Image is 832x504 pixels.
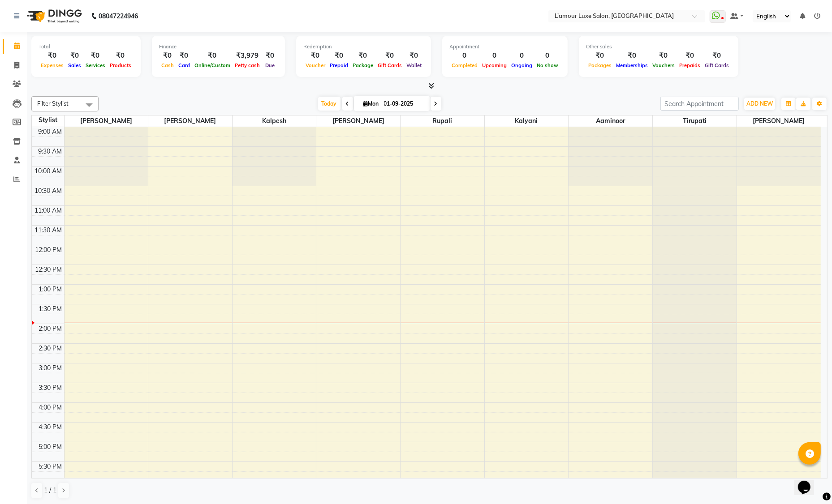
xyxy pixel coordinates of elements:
iframe: chat widget [794,468,823,495]
span: Kalyani [485,115,569,127]
input: 2025-09-01 [381,97,426,111]
div: 11:30 AM [33,226,64,235]
div: 0 [535,51,560,61]
div: ₹0 [614,51,650,61]
div: ₹0 [262,51,278,61]
div: 5:00 PM [37,442,64,452]
span: Gift Cards [375,62,404,68]
span: Vouchers [650,62,677,68]
img: logo [23,4,84,29]
div: 2:00 PM [37,324,64,333]
div: ₹0 [192,51,233,61]
div: 10:00 AM [33,167,64,176]
div: Finance [159,43,278,51]
div: ₹0 [176,51,192,61]
div: 2:30 PM [37,344,64,353]
div: Redemption [303,43,424,51]
span: No show [535,62,560,68]
div: ₹0 [677,51,703,61]
span: Packages [586,62,614,68]
div: 12:30 PM [34,265,64,274]
span: [PERSON_NAME] [737,115,821,127]
div: ₹3,979 [233,51,262,61]
span: Voucher [303,62,328,68]
div: ₹0 [586,51,614,61]
div: 9:00 AM [37,127,64,137]
div: 0 [480,51,509,61]
div: 12:00 PM [34,245,64,255]
div: ₹0 [350,51,375,61]
div: 5:30 PM [37,462,64,471]
div: ₹0 [159,51,176,61]
span: Kalpesh [233,115,316,127]
div: ₹0 [404,51,424,61]
div: Appointment [449,43,560,51]
span: Expenses [39,62,66,68]
button: ADD NEW [744,98,775,110]
div: 10:30 AM [33,186,64,196]
div: ₹0 [703,51,731,61]
span: Prepaid [328,62,350,68]
span: Today [318,97,341,111]
span: Products [108,62,134,68]
span: [PERSON_NAME] [316,115,400,127]
span: Ongoing [509,62,535,68]
span: Upcoming [480,62,509,68]
span: Due [263,62,277,68]
span: Gift Cards [703,62,731,68]
div: ₹0 [328,51,350,61]
div: ₹0 [83,51,108,61]
span: Tirupati [653,115,737,127]
b: 08047224946 [99,4,138,29]
span: Filter Stylist [37,100,69,107]
div: 3:00 PM [37,363,64,373]
span: Prepaids [677,62,703,68]
span: Completed [449,62,480,68]
div: ₹0 [303,51,328,61]
div: 1:00 PM [37,285,64,294]
span: Aaminoor [569,115,652,127]
div: 0 [449,51,480,61]
div: 4:30 PM [37,423,64,432]
div: 11:00 AM [33,206,64,215]
div: 0 [509,51,535,61]
span: Online/Custom [192,62,233,68]
div: Total [39,43,134,51]
div: ₹0 [66,51,83,61]
span: Sales [66,62,83,68]
span: Wallet [404,62,424,68]
span: Package [350,62,375,68]
span: Services [83,62,108,68]
div: Other sales [586,43,731,51]
div: Stylist [32,115,64,125]
div: ₹0 [650,51,677,61]
span: [PERSON_NAME] [65,115,148,127]
span: Card [176,62,192,68]
div: ₹0 [375,51,404,61]
span: Mon [361,100,381,107]
span: [PERSON_NAME] [148,115,232,127]
span: Cash [159,62,176,68]
div: 3:30 PM [37,383,64,393]
div: ₹0 [39,51,66,61]
span: 1 / 1 [44,486,56,495]
span: Petty cash [233,62,262,68]
span: ADD NEW [746,100,773,107]
div: 9:30 AM [37,147,64,156]
div: 4:00 PM [37,403,64,412]
span: Memberships [614,62,650,68]
div: ₹0 [108,51,134,61]
input: Search Appointment [660,97,739,111]
span: Rupali [401,115,484,127]
div: 1:30 PM [37,304,64,314]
